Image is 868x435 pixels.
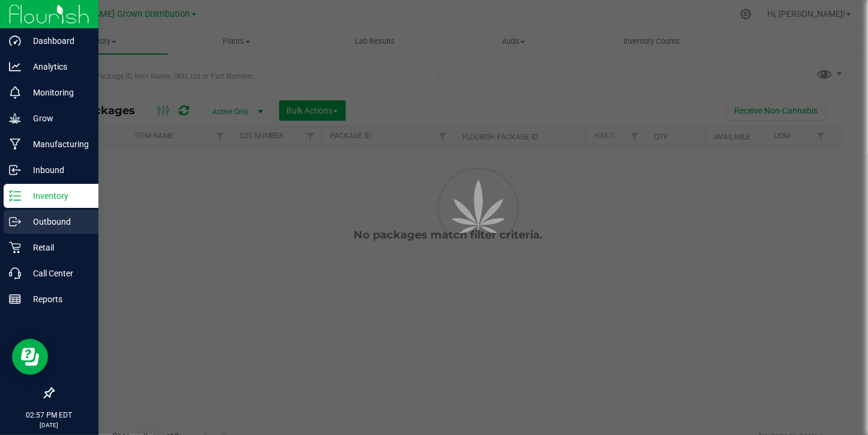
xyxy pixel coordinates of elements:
[9,190,21,202] inline-svg: Inventory
[9,164,21,176] inline-svg: Inbound
[21,85,93,100] p: Monitoring
[9,242,21,254] inline-svg: Retail
[21,111,93,126] p: Grow
[9,61,21,73] inline-svg: Analytics
[9,35,21,47] inline-svg: Dashboard
[21,189,93,203] p: Inventory
[21,137,93,151] p: Manufacturing
[9,112,21,124] inline-svg: Grow
[9,87,21,99] inline-svg: Monitoring
[21,240,93,255] p: Retail
[9,216,21,228] inline-svg: Outbound
[21,214,93,229] p: Outbound
[21,292,93,306] p: Reports
[21,266,93,281] p: Call Center
[21,163,93,177] p: Inbound
[5,410,93,421] p: 02:57 PM EDT
[9,293,21,305] inline-svg: Reports
[12,339,48,375] iframe: Resource center
[9,138,21,150] inline-svg: Manufacturing
[9,267,21,279] inline-svg: Call Center
[21,34,93,48] p: Dashboard
[21,59,93,74] p: Analytics
[5,421,93,430] p: [DATE]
